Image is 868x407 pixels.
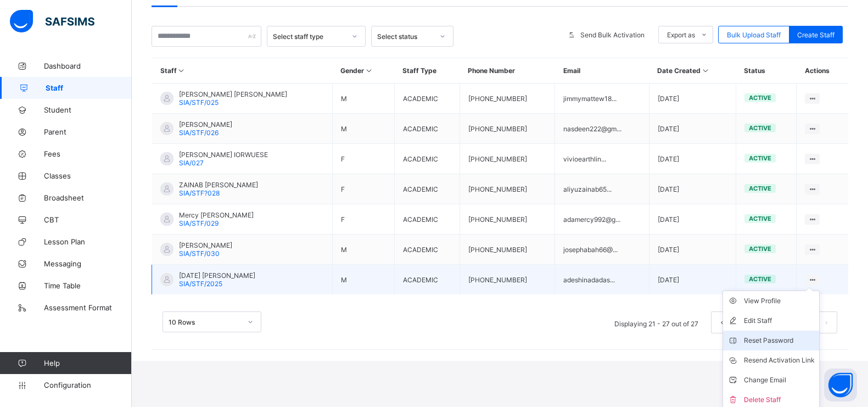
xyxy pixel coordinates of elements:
[555,58,649,83] th: Email
[460,83,555,114] td: [PHONE_NUMBER]
[667,31,695,39] span: Export as
[394,265,460,295] td: ACADEMIC
[179,120,232,129] span: [PERSON_NAME]
[273,32,345,41] div: Select staff type
[749,215,771,222] span: active
[394,204,460,235] td: ACADEMIC
[152,58,333,83] th: Staff
[179,150,268,159] span: [PERSON_NAME] IORWUESE
[649,204,736,235] td: [DATE]
[179,271,255,280] span: [DATE] [PERSON_NAME]
[744,394,815,405] div: Delete Staff
[460,58,555,83] th: Phone Number
[179,280,222,288] span: SIA/STF/2025
[10,10,94,33] img: safsims
[744,315,815,326] div: Edit Staff
[580,31,645,39] span: Send Bulk Activation
[177,66,186,75] i: Sort in Ascending Order
[736,58,796,83] th: Status
[394,144,460,174] td: ACADEMIC
[460,174,555,204] td: [PHONE_NUMBER]
[179,90,287,98] span: [PERSON_NAME] [PERSON_NAME]
[44,149,132,158] span: Fees
[44,303,132,312] span: Assessment Format
[44,105,132,114] span: Student
[332,265,394,295] td: M
[377,32,433,41] div: Select status
[815,311,837,333] li: 下一页
[460,144,555,174] td: [PHONE_NUMBER]
[555,235,649,265] td: josephabah66@...
[179,98,219,107] span: SIA/STF/025
[555,144,649,174] td: vivioearthlin...
[555,265,649,295] td: adeshinadadas...
[797,58,848,83] th: Actions
[649,114,736,144] td: [DATE]
[749,154,771,162] span: active
[749,185,771,192] span: active
[749,275,771,283] span: active
[555,174,649,204] td: aliyuzainab65...
[711,311,733,333] li: 上一页
[824,369,857,402] button: Open asap
[44,127,132,136] span: Parent
[332,58,394,83] th: Gender
[744,375,815,386] div: Change Email
[649,58,736,83] th: Date Created
[394,58,460,83] th: Staff Type
[744,355,815,366] div: Resend Activation Link
[797,31,835,39] span: Create Staff
[555,204,649,235] td: adamercy992@g...
[460,204,555,235] td: [PHONE_NUMBER]
[169,318,241,326] div: 10 Rows
[179,241,232,249] span: [PERSON_NAME]
[332,204,394,235] td: F
[44,381,131,389] span: Configuration
[555,114,649,144] td: nasdeen222@gm...
[394,235,460,265] td: ACADEMIC
[394,114,460,144] td: ACADEMIC
[44,259,132,268] span: Messaging
[332,83,394,114] td: M
[332,235,394,265] td: M
[179,211,254,219] span: Mercy [PERSON_NAME]
[744,335,815,346] div: Reset Password
[332,174,394,204] td: F
[727,31,781,39] span: Bulk Upload Staff
[649,265,736,295] td: [DATE]
[460,114,555,144] td: [PHONE_NUMBER]
[46,83,132,92] span: Staff
[179,129,219,137] span: SIA/STF/026
[332,114,394,144] td: M
[44,171,132,180] span: Classes
[744,296,815,306] div: View Profile
[701,66,710,75] i: Sort in Ascending Order
[649,235,736,265] td: [DATE]
[179,249,220,258] span: SIA/STF/030
[179,159,204,167] span: SIA/027
[179,189,220,197] span: SIA/STF?028
[460,265,555,295] td: [PHONE_NUMBER]
[749,124,771,132] span: active
[179,181,258,189] span: ZAINAB [PERSON_NAME]
[44,237,132,246] span: Lesson Plan
[44,281,132,290] span: Time Table
[649,83,736,114] td: [DATE]
[44,359,131,367] span: Help
[649,174,736,204] td: [DATE]
[394,83,460,114] td: ACADEMIC
[555,83,649,114] td: jimmymattew18...
[815,311,837,333] button: next page
[44,193,132,202] span: Broadsheet
[44,215,132,224] span: CBT
[649,144,736,174] td: [DATE]
[606,311,707,333] li: Displaying 21 - 27 out of 27
[711,311,733,333] button: prev page
[460,235,555,265] td: [PHONE_NUMBER]
[394,174,460,204] td: ACADEMIC
[44,62,132,70] span: Dashboard
[364,66,373,75] i: Sort in Ascending Order
[749,245,771,253] span: active
[179,219,219,227] span: SIA/STF/029
[749,94,771,102] span: active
